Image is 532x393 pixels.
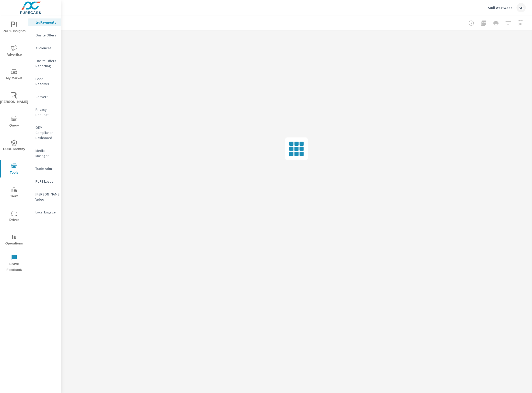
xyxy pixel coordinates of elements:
div: Media Manager [28,147,61,160]
span: PURE Identity [2,140,26,152]
p: PURE Leads [35,179,57,184]
p: [PERSON_NAME] Video [35,192,57,202]
div: Onsite Offers [28,31,61,39]
div: Privacy Request [28,106,61,119]
span: Tools [2,163,26,176]
span: Operations [2,234,26,247]
div: Trade Admin [28,165,61,172]
div: [PERSON_NAME] Video [28,190,61,203]
p: Media Manager [35,148,57,158]
span: [PERSON_NAME] [2,92,26,105]
div: PURE Leads [28,178,61,185]
p: OEM Compliance Dashboard [35,125,57,140]
div: SG [517,3,526,12]
div: Convert [28,93,61,101]
div: Audiences [28,44,61,52]
p: Privacy Request [35,107,57,117]
div: Onsite Offers Reporting [28,57,61,70]
p: Convert [35,94,57,99]
p: truPayments [35,20,57,25]
p: Feed Resolver [35,76,57,86]
p: Local Engage [35,210,57,215]
span: Tier2 [2,187,26,199]
span: Leave Feedback [2,254,26,273]
div: Local Engage [28,208,61,216]
p: Onsite Offers Reporting [35,58,57,68]
span: Driver [2,210,26,223]
span: Advertise [2,45,26,58]
p: Audi Westwood [488,5,512,10]
span: PURE Insights [2,22,26,34]
span: Query [2,116,26,129]
span: My Market [2,69,26,81]
p: Trade Admin [35,166,57,171]
p: Audiences [35,45,57,51]
p: Onsite Offers [35,33,57,38]
div: OEM Compliance Dashboard [28,124,61,142]
div: Feed Resolver [28,75,61,88]
div: truPayments [28,18,61,26]
div: nav menu [0,15,28,275]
